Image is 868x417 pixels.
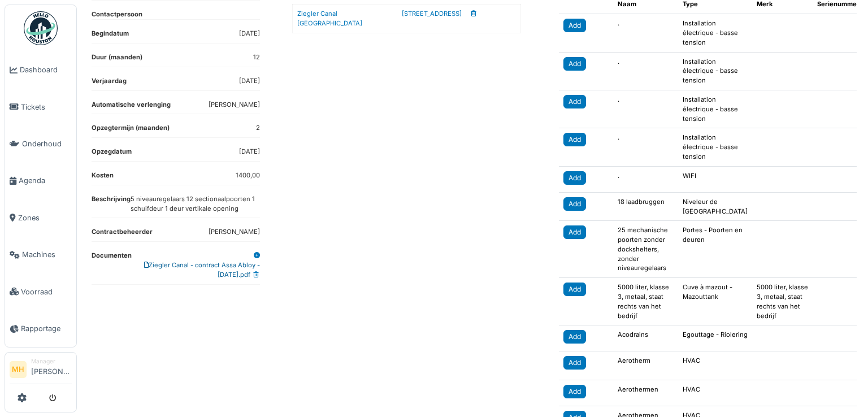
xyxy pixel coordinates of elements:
[31,357,72,381] li: [PERSON_NAME]
[5,51,76,88] a: Dashboard
[31,357,72,366] div: Manager
[19,175,72,186] span: Agenda
[5,88,76,125] a: Tickets
[92,29,129,43] dt: Begindatum
[21,102,72,112] span: Tickets
[131,194,260,214] dd: 5 niveauregelaars 12 sectionaalpoorten 1 schuifdeur 1 deur vertikale opening
[10,361,27,378] li: MH
[613,221,678,278] td: 25 mechanische poorten zonder dockshelters, zonder niveauregelaars
[678,380,752,406] td: HVAC
[613,325,678,351] td: Acodrains
[239,147,260,157] dd: [DATE]
[563,385,586,398] div: Add
[297,10,362,27] a: Ziegler Canal [GEOGRAPHIC_DATA]
[92,76,127,90] dt: Verjaardag
[678,52,752,90] td: Installation électrique - basse tension
[92,171,114,185] dt: Kosten
[613,14,678,52] td: .
[92,123,170,137] dt: Opzegtermijn (maanden)
[92,251,132,284] dt: Documenten
[563,171,586,185] div: Add
[613,192,678,221] td: 18 laadbruggen
[5,162,76,199] a: Agenda
[563,57,586,71] div: Add
[613,90,678,128] td: .
[752,278,813,325] td: 5000 liter, klasse 3, metaal, staat rechts van het bedrijf
[5,310,76,347] a: Rapportage
[563,95,586,108] div: Add
[678,351,752,380] td: HVAC
[24,11,58,45] img: Badge_color-CXgf-gQk.svg
[678,278,752,325] td: Cuve à mazout - Mazouttank
[22,138,72,149] span: Onderhoud
[5,236,76,273] a: Machines
[563,330,586,344] div: Add
[563,225,586,239] div: Add
[5,273,76,310] a: Voorraad
[209,227,260,237] dd: [PERSON_NAME]
[563,19,586,32] div: Add
[92,227,153,241] dt: Contractbeheerder
[471,11,476,17] i: Verwijderen
[678,325,752,351] td: Egouttage - Riolering
[18,212,72,223] span: Zones
[144,261,260,279] a: Ziegler Canal - contract Assa Abloy - [DATE].pdf
[10,357,72,384] a: MH Manager[PERSON_NAME]
[613,166,678,192] td: .
[21,286,72,297] span: Voorraad
[253,53,260,62] dd: 12
[678,90,752,128] td: Installation électrique - basse tension
[92,147,132,161] dt: Opzegdatum
[21,323,72,334] span: Rapportage
[92,194,131,218] dt: Beschrijving
[236,171,260,180] dd: 1400,00
[678,128,752,166] td: Installation électrique - basse tension
[678,14,752,52] td: Installation électrique - basse tension
[613,52,678,90] td: .
[563,197,586,211] div: Add
[92,53,142,67] dt: Duur (maanden)
[209,100,260,110] dd: [PERSON_NAME]
[5,199,76,236] a: Zones
[239,76,260,86] dd: [DATE]
[563,133,586,146] div: Add
[20,64,72,75] span: Dashboard
[563,283,586,296] div: Add
[402,10,462,18] a: [STREET_ADDRESS]
[92,10,142,19] dt: Contactpersoon
[256,123,260,133] dd: 2
[563,356,586,370] div: Add
[613,380,678,406] td: Aerothermen
[5,125,76,162] a: Onderhoud
[92,100,171,114] dt: Automatische verlenging
[678,221,752,278] td: Portes - Poorten en deuren
[22,249,72,260] span: Machines
[678,166,752,192] td: WIFI
[613,128,678,166] td: .
[678,192,752,221] td: Niveleur de [GEOGRAPHIC_DATA]
[613,278,678,325] td: 5000 liter, klasse 3, metaal, staat rechts van het bedrijf
[239,29,260,38] dd: [DATE]
[613,351,678,380] td: Aerotherm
